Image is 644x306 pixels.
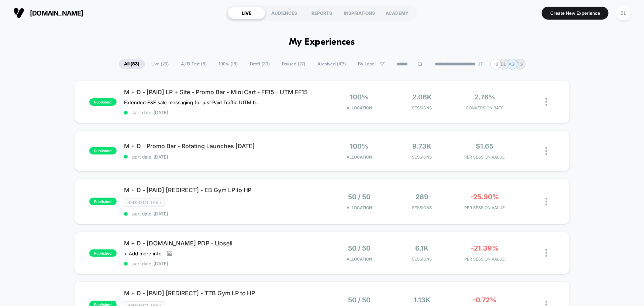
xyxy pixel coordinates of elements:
[412,93,432,101] span: 2.06k
[124,88,322,96] span: M + D - [PAID] LP + Site - Promo Bar - Mini Cart - FF15 - UTM FF15
[348,244,371,252] span: 50 / 50
[11,7,86,19] button: [DOMAIN_NAME]
[228,7,265,19] div: LIVE
[545,98,547,106] img: close
[348,193,371,201] span: 50 / 50
[347,205,372,210] span: Allocation
[176,59,213,69] span: A/B Test ( 5 )
[289,37,355,48] h1: My Experiences
[392,205,451,210] span: Sessions
[341,7,378,19] div: INSPIRATIONS
[358,61,376,67] span: By Label
[214,59,244,69] span: 100% ( 18 )
[501,61,507,67] p: BL
[30,9,83,17] span: [DOMAIN_NAME]
[89,147,117,154] span: published
[124,239,322,247] span: M + D - [DOMAIN_NAME] PDP - Upsell
[509,61,515,67] p: AG
[478,62,483,66] img: end
[347,256,372,262] span: Allocation
[476,142,493,150] span: $1.65
[119,59,145,69] span: All ( 83 )
[614,6,633,21] button: BL
[245,59,276,69] span: Draft ( 33 )
[124,251,162,256] span: + Add more info
[412,142,431,150] span: 9.73k
[347,105,372,110] span: Allocation
[350,142,368,150] span: 100%
[542,7,609,20] button: Create New Experience
[124,261,322,266] span: start date: [DATE]
[414,296,430,304] span: 1.13k
[265,7,303,19] div: AUDIENCES
[124,211,322,217] span: start date: [DATE]
[146,59,175,69] span: Live ( 23 )
[89,198,117,205] span: published
[616,6,631,20] div: BL
[124,142,322,150] span: M + D - Promo Bar - Rotating Launches [DATE]
[392,154,451,160] span: Sessions
[473,296,496,304] span: -0.72%
[124,198,165,207] span: Redirect Test
[392,105,451,110] span: Sessions
[545,198,547,205] img: close
[277,59,311,69] span: Paused ( 27 )
[545,147,547,155] img: close
[124,154,322,160] span: start date: [DATE]
[455,154,514,160] span: PER SESSION VALUE
[470,193,499,201] span: -25.90%
[474,93,495,101] span: 2.76%
[416,193,428,201] span: 289
[348,296,371,304] span: 50 / 50
[347,154,372,160] span: Allocation
[124,289,322,297] span: M + D - [PAID] [REDIRECT] - TTB Gym LP to HP
[350,93,368,101] span: 100%
[124,99,261,105] span: Extended F&F sale messaging for just Paid Traffic (UTM based targeting on key LPs)
[415,244,428,252] span: 6.1k
[471,244,499,252] span: -21.39%
[517,61,523,67] p: TG
[13,7,24,18] img: Visually logo
[378,7,416,19] div: ACADEMY
[545,249,547,257] img: close
[455,105,514,110] span: CONVERSION RATE
[455,205,514,210] span: PER SESSION VALUE
[124,110,322,115] span: start date: [DATE]
[303,7,341,19] div: REPORTS
[392,256,451,262] span: Sessions
[312,59,352,69] span: Archived ( 107 )
[89,98,117,106] span: published
[490,59,501,69] div: + 8
[124,186,322,194] span: M + D - [PAID] [REDIRECT] - EB Gym LP to HP
[89,249,117,257] span: published
[455,256,514,262] span: PER SESSION VALUE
